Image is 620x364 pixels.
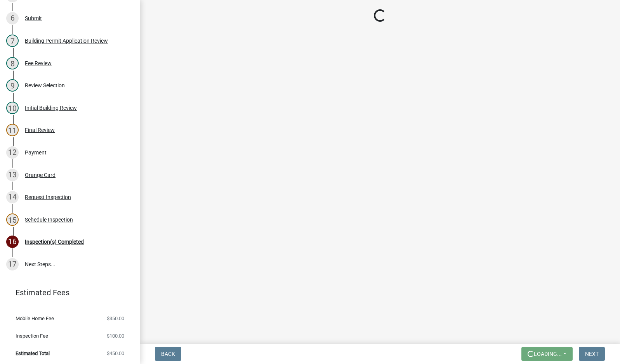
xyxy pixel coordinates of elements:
[6,12,19,24] div: 6
[6,79,19,92] div: 9
[25,239,84,244] div: Inspection(s) Completed
[155,347,181,361] button: Back
[6,102,19,114] div: 10
[25,83,65,88] div: Review Selection
[25,217,73,222] div: Schedule Inspection
[16,333,48,338] span: Inspection Fee
[16,351,50,356] span: Estimated Total
[107,316,124,321] span: $350.00
[107,333,124,338] span: $100.00
[161,351,175,357] span: Back
[6,285,127,300] a: Estimated Fees
[534,351,562,357] span: Loading...
[6,191,19,203] div: 14
[25,172,56,178] div: Orange Card
[6,57,19,69] div: 8
[6,169,19,181] div: 13
[6,236,19,248] div: 16
[585,351,599,357] span: Next
[16,316,54,321] span: Mobile Home Fee
[25,127,55,133] div: Final Review
[6,258,19,270] div: 17
[25,150,47,155] div: Payment
[25,16,42,21] div: Submit
[25,194,71,200] div: Request Inspection
[107,351,124,356] span: $450.00
[579,347,605,361] button: Next
[25,105,77,111] div: Initial Building Review
[25,38,108,43] div: Building Permit Application Review
[521,347,573,361] button: Loading...
[25,61,52,66] div: Fee Review
[6,35,19,47] div: 7
[6,124,19,136] div: 11
[6,213,19,226] div: 15
[6,146,19,159] div: 12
